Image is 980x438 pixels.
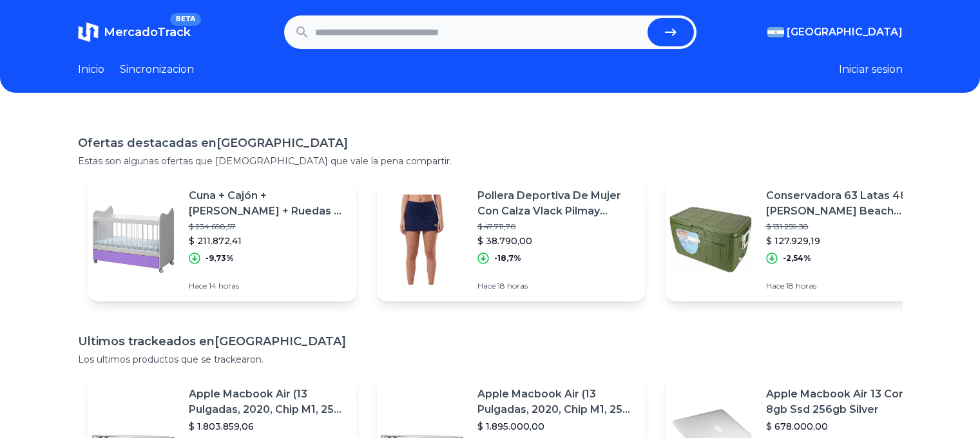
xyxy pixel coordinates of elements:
button: [GEOGRAPHIC_DATA] [767,24,903,40]
img: MercadoTrack [78,22,99,43]
p: $ 127.929,19 [766,234,923,247]
p: Cuna + Cajón + [PERSON_NAME] + Ruedas + Colchón [189,188,346,219]
a: Inicio [78,62,104,77]
a: Featured imageCuna + Cajón + [PERSON_NAME] + Ruedas + Colchón$ 234.698,57$ 211.872,41-9,73%Hace 1... [88,178,356,301]
p: $ 131.259,38 [766,222,923,232]
p: $ 38.790,00 [477,234,635,247]
p: $ 234.698,57 [189,222,346,232]
img: Featured image [666,195,756,285]
p: Conservadora 63 Latas 48qt [PERSON_NAME] Beach Verde Oliva [766,188,923,219]
p: Hace 18 horas [477,281,635,291]
img: Featured image [88,195,178,285]
p: Hace 14 horas [189,281,346,291]
span: MercadoTrack [104,25,191,39]
button: Iniciar sesion [839,62,903,77]
a: MercadoTrackBETA [78,22,191,43]
a: Featured imagePollera Deportiva De Mujer Con Calza Vlack Pilmay Hockey$ 47.711,70$ 38.790,00-18,7... [377,178,645,301]
p: $ 1.803.859,06 [189,420,346,433]
p: $ 1.895.000,00 [477,420,635,433]
p: Pollera Deportiva De Mujer Con Calza Vlack Pilmay Hockey [477,188,635,219]
a: Featured imageConservadora 63 Latas 48qt [PERSON_NAME] Beach Verde Oliva$ 131.259,38$ 127.929,19-... [666,178,934,301]
a: Sincronizacion [120,62,194,77]
span: [GEOGRAPHIC_DATA] [787,24,903,40]
h1: Ultimos trackeados en [GEOGRAPHIC_DATA] [78,332,903,350]
p: $ 678.000,00 [766,420,923,433]
p: -9,73% [206,253,234,263]
p: $ 47.711,70 [477,222,635,232]
img: Argentina [767,27,784,37]
p: Apple Macbook Air (13 Pulgadas, 2020, Chip M1, 256 Gb De Ssd, 8 Gb De Ram) - Plata [189,386,346,417]
p: Hace 18 horas [766,281,923,291]
span: BETA [170,13,200,26]
p: -18,7% [494,253,521,263]
p: Los ultimos productos que se trackearon. [78,353,903,366]
p: Estas son algunas ofertas que [DEMOGRAPHIC_DATA] que vale la pena compartir. [78,155,903,167]
p: Apple Macbook Air 13 Core I5 8gb Ssd 256gb Silver [766,386,923,417]
h1: Ofertas destacadas en [GEOGRAPHIC_DATA] [78,134,903,152]
p: -2,54% [783,253,811,263]
p: $ 211.872,41 [189,234,346,247]
p: Apple Macbook Air (13 Pulgadas, 2020, Chip M1, 256 Gb De Ssd, 8 Gb De Ram) - Plata [477,386,635,417]
img: Featured image [377,195,467,285]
